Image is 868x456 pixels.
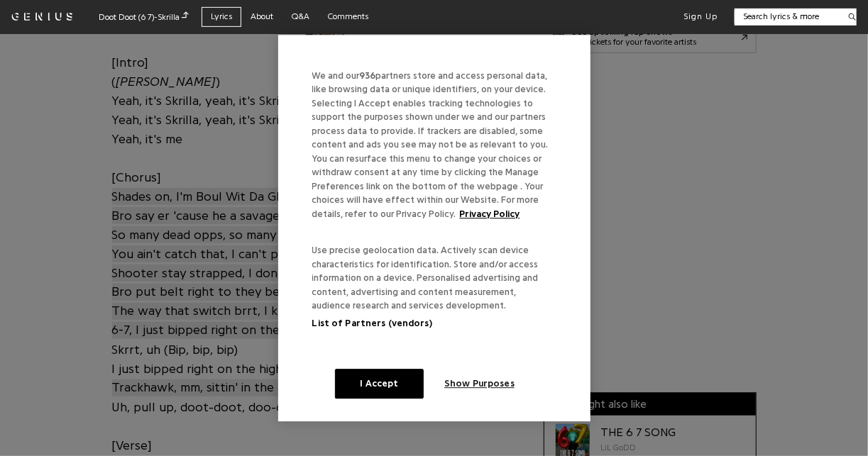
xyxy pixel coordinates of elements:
div: Privacy [278,35,590,421]
div: We and our partners store and access personal data, like browsing data or unique identifiers, on ... [312,69,568,244]
div: Doot Doot (6 7) - Skrilla [99,10,189,23]
a: More information about your privacy, opens in a new tab [460,209,520,218]
div: Cookie banner [278,35,590,421]
button: I Accept [335,369,424,399]
a: Comments [319,7,378,26]
button: List of Partners (vendors) [312,316,432,330]
p: Use precise geolocation data. Actively scan device characteristics for identification. Store and/... [312,243,556,330]
input: Search lyrics & more [735,11,840,23]
span: 936 [360,71,376,80]
a: Lyrics [202,7,241,26]
button: Show Purposes, Opens the preference center dialog [435,369,524,399]
a: About [241,7,282,26]
button: Sign Up [683,11,718,23]
a: Q&A [282,7,319,26]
